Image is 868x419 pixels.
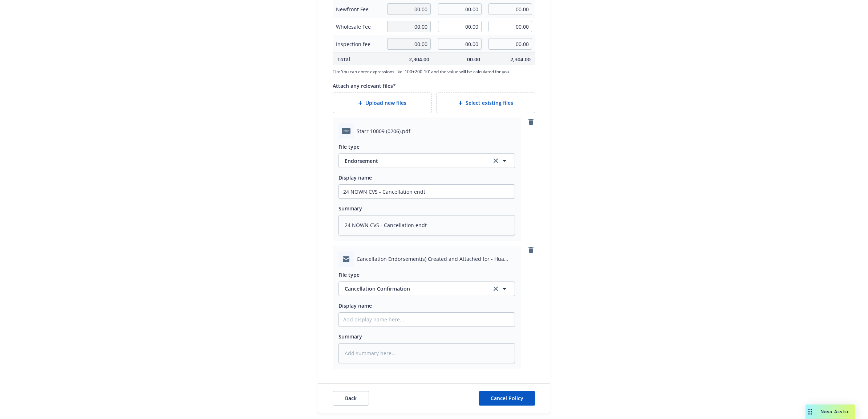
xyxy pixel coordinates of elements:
[466,99,513,107] span: Select existing files
[338,205,362,212] span: Summary
[339,313,515,326] input: Add display name here...
[365,99,406,107] span: Upload new files
[333,93,432,113] div: Upload new files
[338,143,360,150] span: File type
[345,395,357,402] span: Back
[357,255,515,263] span: Cancellation Endorsement(s) Created and Attached for - Hua Xing (Control Num_ 2268924).msg
[479,391,535,406] button: Cancel Policy
[339,185,515,198] input: Add display name here...
[342,128,350,133] span: pdf
[336,40,380,48] span: Inspection fee
[438,56,480,63] span: 00.00
[357,127,410,135] span: Starr 10009 (0206).pdf
[436,93,535,113] div: Select existing files
[345,157,484,165] span: Endorsement
[491,156,500,165] a: clear selection
[387,56,429,63] span: 2,304.00
[345,285,484,292] span: Cancellation Confirmation
[820,408,849,415] span: Nova Assist
[491,395,523,402] span: Cancel Policy
[336,5,380,13] span: Newfront Fee
[337,56,378,63] span: Total
[333,82,396,89] span: Attach any relevant files*
[527,246,535,254] a: remove
[333,391,369,406] button: Back
[336,23,380,30] span: Wholesale Fee
[338,271,360,278] span: File type
[806,404,815,419] div: Drag to move
[338,282,515,296] button: Cancellation Confirmationclear selection
[489,56,531,63] span: 2,304.00
[338,215,515,235] textarea: 24 NOWN CVS - Cancellation endt
[491,284,500,293] a: clear selection
[338,153,515,168] button: Endorsementclear selection
[338,302,372,309] span: Display name
[338,174,372,181] span: Display name
[333,69,535,75] span: Tip: You can enter expressions like '100+200-10' and the value will be calculated for you.
[338,333,362,340] span: Summary
[527,118,535,126] a: remove
[806,404,855,419] button: Nova Assist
